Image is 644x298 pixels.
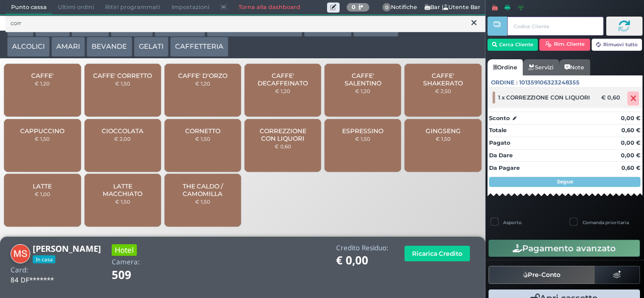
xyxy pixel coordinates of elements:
strong: Pagato [489,139,510,146]
small: € 2,00 [114,136,131,142]
small: € 1,20 [195,80,210,86]
label: Comanda prioritaria [583,219,629,226]
span: CAPPUCCINO [20,127,64,135]
strong: 0,00 € [621,152,640,159]
span: Punto cassa [6,1,52,15]
button: GELATI [134,37,169,57]
span: THE CALDO / CAMOMILLA [173,182,233,197]
button: BEVANDE [87,37,132,57]
small: € 1,50 [195,198,210,205]
span: Impostazioni [166,1,215,15]
a: Note [559,59,590,75]
small: € 1,50 [195,136,210,142]
span: Ritiri programmati [100,1,166,15]
span: 0 [382,3,391,12]
span: 101359106323248355 [519,78,580,87]
div: € 0,60 [600,94,625,101]
strong: Da Dare [489,152,513,159]
h1: € 0,00 [336,254,388,267]
button: Pagamento avanzato [489,240,640,257]
small: € 1,50 [35,136,50,142]
small: € 1,50 [115,198,130,205]
small: € 1,00 [35,191,50,197]
span: CAFFE' SHAKERATO [413,72,473,87]
span: Ultimi ordini [52,1,100,15]
span: LATTE [33,182,52,190]
button: Rimuovi tutto [592,39,642,51]
span: CORREZZIONE CON LIQUORI [253,127,313,142]
a: Ordine [488,59,523,75]
small: € 2,50 [435,88,451,94]
button: Cerca Cliente [488,39,538,51]
small: € 1,20 [35,80,50,86]
a: Torna alla dashboard [232,1,305,15]
strong: Sconto [489,114,510,123]
span: Ordine : [491,78,518,87]
button: ALCOLICI [7,37,50,57]
input: Ricerca articolo [6,15,486,33]
a: Servizi [523,59,559,75]
small: € 0,60 [275,143,291,149]
span: CAFFE' D'ORZO [178,72,227,79]
label: Asporto [503,219,522,226]
span: CAFFE' [31,72,54,79]
small: € 1,20 [355,88,370,94]
img: MIMMO SALVATORE COFONE [11,244,30,264]
strong: Totale [489,127,507,134]
small: € 1,50 [436,136,451,142]
input: Codice Cliente [507,17,603,36]
strong: 0,60 € [621,127,640,134]
span: In casa [33,255,55,263]
span: GINGSENG [426,127,461,135]
h4: Card: [11,266,28,274]
button: Pre-Conto [489,266,595,284]
span: CAFFE' CORRETTO [93,72,152,79]
strong: 0,00 € [621,139,640,146]
small: € 1,50 [115,80,130,86]
b: 0 [352,4,356,11]
strong: 0,60 € [621,164,640,171]
small: € 1,20 [275,88,290,94]
span: CAFFE' DECAFFEINATO [253,72,313,87]
span: ESPRESSINO [342,127,383,135]
button: CAFFETTERIA [170,37,228,57]
button: Ricarica Credito [405,246,470,261]
span: CAFFE' SALENTINO [333,72,393,87]
strong: 0,00 € [621,115,640,122]
strong: Da Pagare [489,164,520,171]
h1: 509 [112,269,159,281]
h3: Hotel [112,244,137,256]
span: CORNETTO [185,127,220,135]
small: € 1,50 [355,136,370,142]
button: AMARI [51,37,85,57]
span: CIOCCOLATA [102,127,143,135]
button: Rim. Cliente [539,39,590,51]
b: [PERSON_NAME] [33,243,101,254]
h4: Camera: [112,258,140,266]
span: 1 x CORREZZIONE CON LIQUORI [498,94,590,101]
strong: Segue [557,178,573,185]
h4: Credito Residuo: [336,244,388,252]
span: LATTE MACCHIATO [93,182,152,197]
